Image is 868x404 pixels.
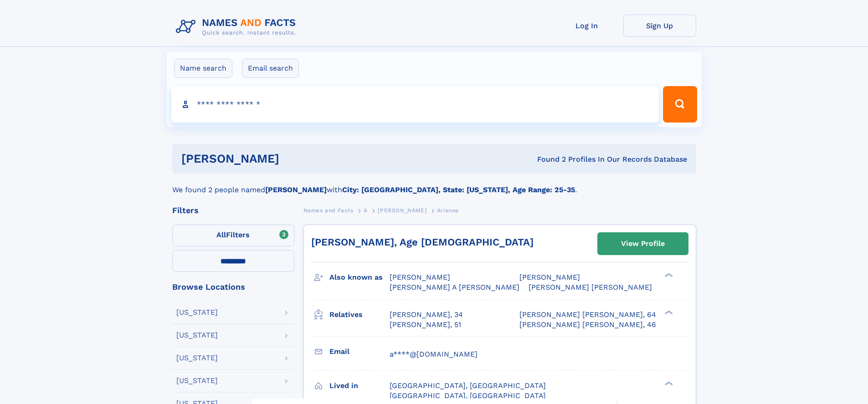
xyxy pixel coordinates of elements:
[329,270,390,285] h3: Also known as
[364,207,368,214] span: A
[311,236,534,248] a: [PERSON_NAME], Age [DEMOGRAPHIC_DATA]
[216,230,226,239] span: All
[663,86,697,123] button: Search Button
[176,354,218,362] div: [US_STATE]
[364,205,368,216] a: A
[174,59,232,78] label: Name search
[663,380,673,386] div: ❯
[550,15,623,37] a: Log In
[172,225,294,246] label: Filters
[623,15,696,37] a: Sign Up
[172,15,303,39] img: Logo Names and Facts
[176,309,218,316] div: [US_STATE]
[390,283,519,291] span: [PERSON_NAME] A [PERSON_NAME]
[408,154,687,164] div: Found 2 Profiles In Our Records Database
[598,233,688,255] a: View Profile
[390,320,461,330] a: [PERSON_NAME], 51
[378,205,426,216] a: [PERSON_NAME]
[172,174,696,195] div: We found 2 people named with .
[242,59,299,78] label: Email search
[329,307,390,322] h3: Relatives
[265,185,327,194] b: [PERSON_NAME]
[390,391,546,400] span: [GEOGRAPHIC_DATA], [GEOGRAPHIC_DATA]
[329,344,390,359] h3: Email
[390,381,546,390] span: [GEOGRAPHIC_DATA], [GEOGRAPHIC_DATA]
[437,207,459,214] span: Arianne
[181,153,408,164] h1: [PERSON_NAME]
[621,233,665,254] div: View Profile
[519,273,580,281] span: [PERSON_NAME]
[529,283,652,291] span: [PERSON_NAME] [PERSON_NAME]
[378,207,426,214] span: [PERSON_NAME]
[519,310,656,320] a: [PERSON_NAME] [PERSON_NAME], 64
[172,206,294,215] div: Filters
[176,332,218,339] div: [US_STATE]
[390,273,450,281] span: [PERSON_NAME]
[663,272,673,278] div: ❯
[342,185,575,194] b: City: [GEOGRAPHIC_DATA], State: [US_STATE], Age Range: 25-35
[303,205,354,216] a: Names and Facts
[171,86,659,123] input: search input
[176,377,218,384] div: [US_STATE]
[329,378,390,394] h3: Lived in
[390,310,463,320] a: [PERSON_NAME], 34
[663,309,673,315] div: ❯
[172,283,294,291] div: Browse Locations
[519,320,656,330] a: [PERSON_NAME] [PERSON_NAME], 46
